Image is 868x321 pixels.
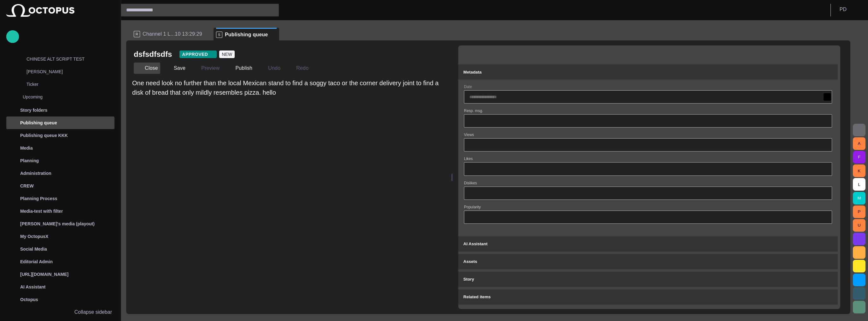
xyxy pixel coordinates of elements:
[20,259,53,265] p: Editorial Admin
[463,241,488,246] span: AI Assistant
[14,66,114,79] div: [PERSON_NAME]
[6,306,114,318] button: Collapse sidebar
[20,120,57,126] p: Publishing queue
[20,132,68,139] p: Publishing queue KKK
[224,62,255,74] button: Publish
[6,281,114,293] div: AI Assistant
[132,80,439,96] span: One need look no further than the local Mexican stand to find a soggy taco or the corner delivery...
[214,28,279,40] div: SPublishing queue
[853,137,865,150] button: A
[216,32,222,38] p: S
[6,268,114,281] div: [URL][DOMAIN_NAME]
[14,53,114,66] div: CHINESE ALT SCRIPT TEST
[6,116,114,129] div: Publishing queue
[464,132,474,138] label: Views
[464,84,472,90] label: Date
[131,28,214,40] div: RChannel 1 L...10 13:29:29
[20,284,45,290] p: AI Assistant
[835,4,864,15] button: PD
[222,51,232,57] span: NEW
[6,217,114,230] div: [PERSON_NAME]'s media (playout)
[134,49,172,59] h2: dsfsdfsdfs
[458,64,838,80] button: Metadata
[20,221,95,227] p: [PERSON_NAME]'s media (playout)
[20,195,57,202] p: Planning Process
[464,108,483,114] label: Resp. msg.
[840,6,847,13] p: P D
[463,277,474,282] span: Story
[20,145,33,151] p: Media
[23,94,102,100] p: Upcoming
[458,289,838,305] button: Related items
[134,62,160,74] button: Close
[853,205,865,218] button: P
[6,180,114,192] div: CREW
[458,254,838,269] button: Assets
[26,68,114,75] p: [PERSON_NAME]
[458,236,838,252] button: AI Assistant
[26,56,114,62] p: CHINESE ALT SCRIPT TEST
[26,81,114,87] p: Ticker
[20,296,38,303] p: Octopus
[463,70,482,74] span: Metadata
[853,164,865,177] button: K
[134,31,140,37] p: R
[20,246,47,252] p: Social Media
[143,31,202,37] span: Channel 1 L...10 13:29:29
[464,156,473,162] label: Likes
[6,4,74,17] img: Octopus News Room
[853,219,865,232] button: U
[6,293,114,306] div: Octopus
[74,308,112,316] p: Collapse sidebar
[464,180,477,186] label: Dislikes
[464,204,481,210] label: Popularity
[179,51,217,58] button: APPROVED
[20,170,51,176] p: Administration
[14,79,114,91] div: Ticker
[853,192,865,205] button: M
[20,233,48,240] p: My OctopusX
[20,158,39,164] p: Planning
[853,178,865,191] button: L
[6,205,114,217] div: Media-test with filter
[20,183,34,189] p: CREW
[463,294,491,299] span: Related items
[463,259,477,264] span: Assets
[20,107,47,113] p: Story folders
[6,142,114,154] div: Media
[853,151,865,163] button: F
[163,62,188,74] button: Save
[20,271,68,277] p: [URL][DOMAIN_NAME]
[458,272,838,287] button: Story
[20,208,63,214] p: Media-test with filter
[225,32,268,38] span: Publishing queue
